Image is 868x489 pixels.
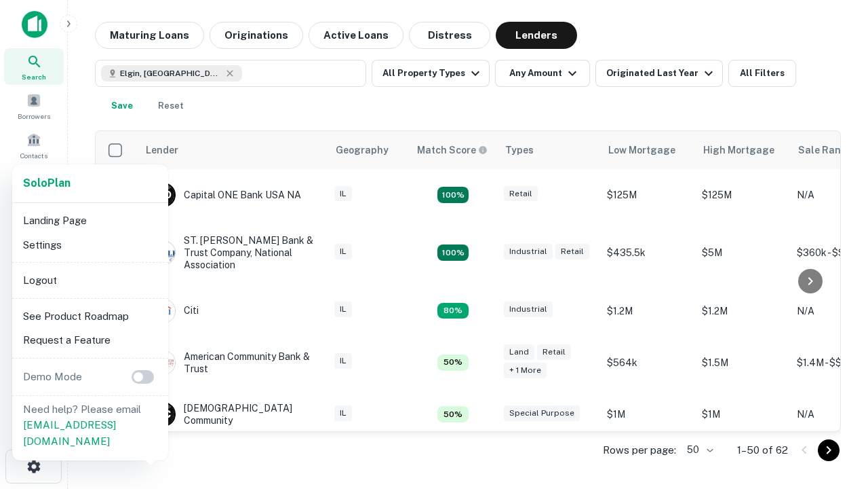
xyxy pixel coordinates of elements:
[23,401,157,450] p: Need help? Please email
[800,337,868,402] iframe: Chat Widget
[23,419,116,447] a: [EMAIL_ADDRESS][DOMAIN_NAME]
[23,177,71,189] strong: Solo Plan
[18,233,163,257] li: Settings
[18,328,163,352] li: Request a Feature
[18,304,163,329] li: See Product Roadmap
[23,175,71,192] a: SoloPlan
[18,369,87,385] p: Demo Mode
[18,268,163,293] li: Logout
[18,209,163,233] li: Landing Page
